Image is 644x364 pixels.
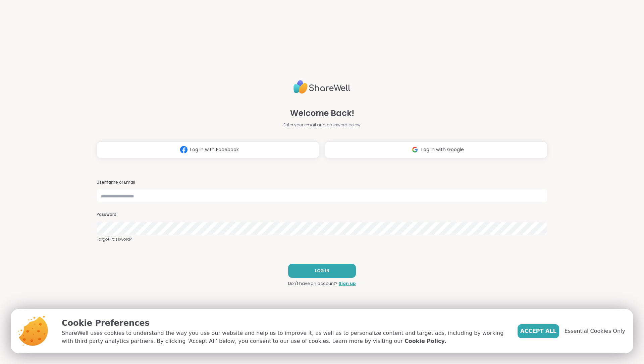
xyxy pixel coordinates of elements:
[97,180,547,185] h3: Username or Email
[97,212,547,218] h3: Password
[409,143,421,156] img: ShareWell Logomark
[288,264,356,278] button: LOG IN
[565,327,625,335] span: Essential Cookies Only
[62,317,507,329] p: Cookie Preferences
[293,77,351,97] img: ShareWell Logo
[177,143,190,156] img: ShareWell Logomark
[325,141,547,158] button: Log in with Google
[190,146,239,153] span: Log in with Facebook
[97,236,547,242] a: Forgot Password?
[97,141,319,158] button: Log in with Facebook
[518,324,559,338] button: Accept All
[520,327,556,335] span: Accept All
[405,337,446,345] a: Cookie Policy.
[315,268,329,274] span: LOG IN
[62,329,507,345] p: ShareWell uses cookies to understand the way you use our website and help us to improve it, as we...
[288,281,337,287] span: Don't have an account?
[290,107,354,119] span: Welcome Back!
[283,122,361,128] span: Enter your email and password below
[421,146,464,153] span: Log in with Google
[339,281,356,287] a: Sign up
